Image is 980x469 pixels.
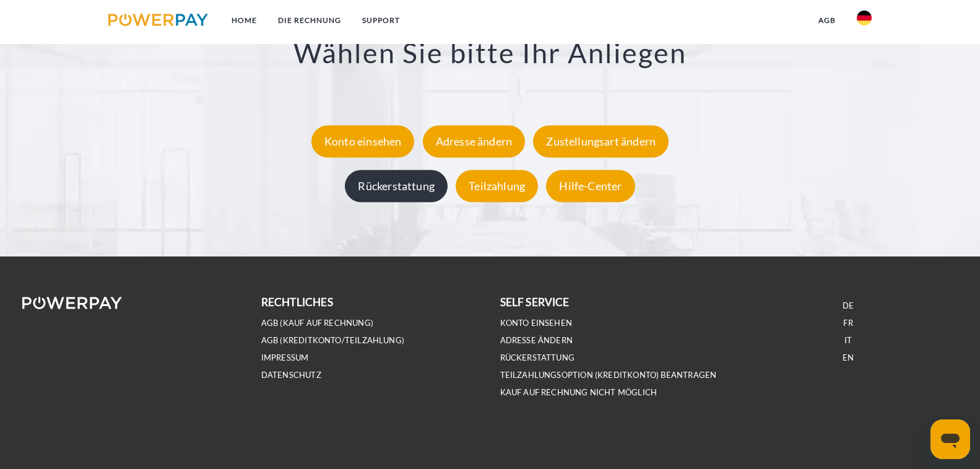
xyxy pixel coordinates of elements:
[930,419,970,459] iframe: Schaltfläche zum Öffnen des Messaging-Fensters
[261,370,321,380] a: DATENSCHUTZ
[500,370,717,380] a: Teilzahlungsoption (KREDITKONTO) beantragen
[261,318,373,328] a: AGB (Kauf auf Rechnung)
[533,126,669,158] div: Zustellungsart ändern
[530,135,672,149] a: Zustellungsart ändern
[546,170,635,203] div: Hilfe-Center
[261,353,309,363] a: IMPRESSUM
[345,170,448,203] div: Rückerstattung
[844,335,852,346] a: IT
[261,335,404,346] a: AGB (Kreditkonto/Teilzahlung)
[543,180,638,193] a: Hilfe-Center
[342,180,451,193] a: Rückerstattung
[308,135,418,149] a: Konto einsehen
[808,9,846,32] a: agb
[22,297,122,309] img: logo-powerpay-white.svg
[261,296,333,309] b: rechtliches
[500,353,575,363] a: Rückerstattung
[311,126,415,158] div: Konto einsehen
[423,126,526,158] div: Adresse ändern
[500,387,657,398] a: Kauf auf Rechnung nicht möglich
[420,135,529,149] a: Adresse ändern
[500,335,573,346] a: Adresse ändern
[108,14,208,26] img: logo-powerpay.svg
[500,296,570,309] b: self service
[843,353,854,363] a: EN
[857,11,872,25] img: de
[843,318,852,328] a: FR
[221,9,267,32] a: Home
[267,9,352,32] a: DIE RECHNUNG
[500,318,573,328] a: Konto einsehen
[453,180,541,193] a: Teilzahlung
[352,9,410,32] a: SUPPORT
[456,170,538,203] div: Teilzahlung
[843,300,854,311] a: DE
[64,35,916,70] h3: Wählen Sie bitte Ihr Anliegen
